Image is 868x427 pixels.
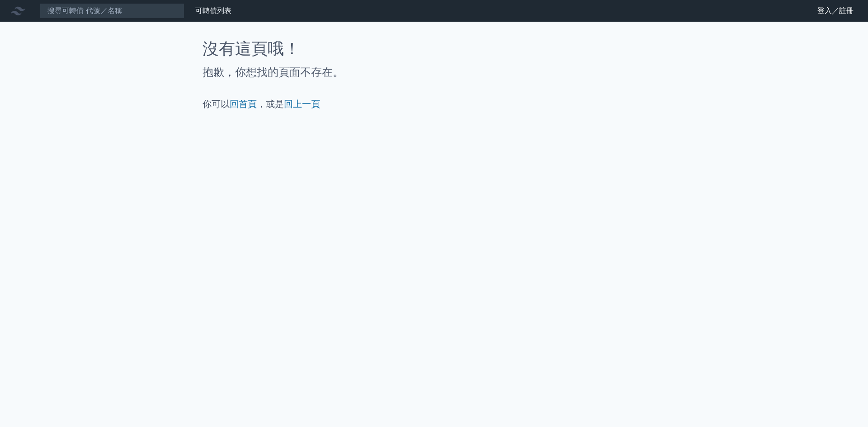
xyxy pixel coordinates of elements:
h1: 沒有這頁哦！ [203,40,665,58]
a: 回上一頁 [284,99,320,109]
a: 回首頁 [230,99,257,109]
a: 可轉債列表 [195,6,231,15]
a: 登入／註冊 [810,4,861,18]
p: 你可以 ，或是 [203,98,665,110]
input: 搜尋可轉債 代號／名稱 [40,3,184,19]
h2: 抱歉，你想找的頁面不存在。 [203,65,665,80]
